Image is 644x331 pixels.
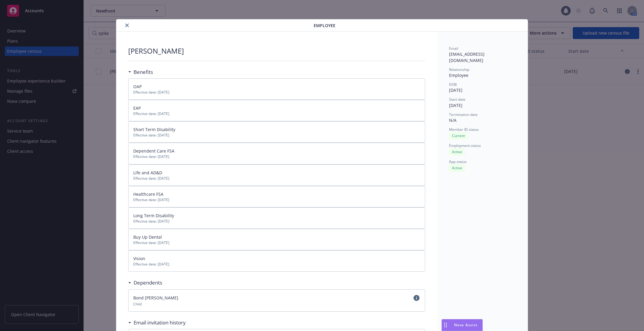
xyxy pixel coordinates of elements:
[442,319,483,331] button: Nova Assist
[133,170,162,175] span: Life and AD&D
[133,240,420,245] span: Effective date: [DATE]
[133,84,142,89] span: OAP
[133,90,420,95] span: Effective date: [DATE]
[133,295,178,301] span: Bond [PERSON_NAME]
[133,219,420,224] span: Effective date: [DATE]
[442,319,449,331] div: Drag to move
[133,191,163,197] span: Healthcare FSA
[449,132,468,139] div: Current
[134,68,153,76] h3: Benefits
[413,294,420,302] a: circleInformation
[449,82,457,87] span: DOB
[133,256,145,261] span: Vision
[133,213,174,218] span: Long Term Disability
[449,102,516,108] div: [DATE]
[128,279,162,287] div: Dependents
[134,279,162,287] h3: Dependents
[133,197,420,202] span: Effective date: [DATE]
[449,127,479,132] span: Member ID status
[449,112,478,117] span: Termination date
[449,87,516,93] div: [DATE]
[449,46,458,51] span: Email
[128,68,153,76] div: Benefits
[449,117,516,123] div: N/A
[133,105,141,111] span: EAP
[133,234,162,240] span: Buy Up Dental
[449,97,465,102] span: Start date
[133,154,420,159] span: Effective date: [DATE]
[133,176,420,181] span: Effective date: [DATE]
[449,148,465,156] div: Active
[133,127,175,132] span: Short Term Disability
[123,22,131,29] button: close
[134,319,186,327] h3: Email invitation history
[449,67,469,72] span: Relationship
[449,164,465,172] div: Active
[449,51,516,63] div: [EMAIL_ADDRESS][DOMAIN_NAME]
[454,322,478,327] span: Nova Assist
[449,143,481,148] span: Employment status
[133,262,420,267] span: Effective date: [DATE]
[133,133,420,138] span: Effective date: [DATE]
[128,46,184,56] p: [PERSON_NAME]
[449,159,467,164] span: App status
[133,302,420,307] span: Child
[128,319,186,327] div: Email invitation history
[133,111,420,116] span: Effective date: [DATE]
[314,22,335,29] span: Employee
[449,72,516,78] div: Employee
[133,148,174,154] span: Dependent Care FSA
